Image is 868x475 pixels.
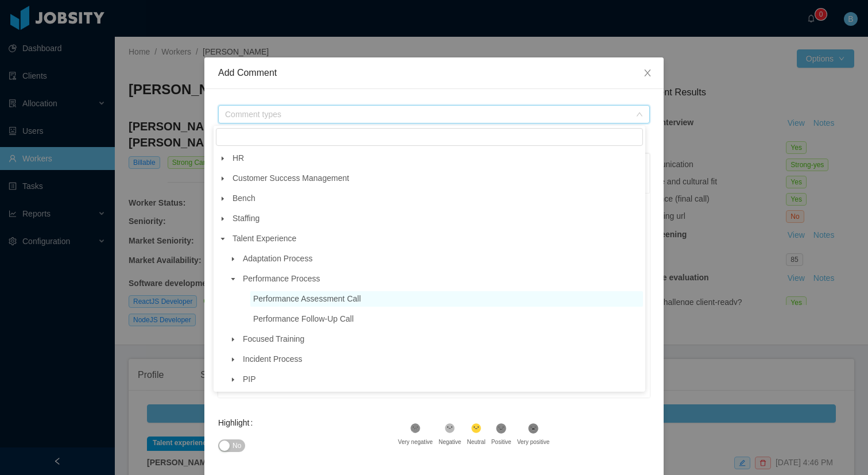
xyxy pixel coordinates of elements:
div: Neutral [467,438,485,446]
span: Bench [230,191,643,206]
span: Performance Process [240,271,643,287]
i: icon: caret-down [220,216,226,222]
i: icon: close [643,68,652,78]
div: Negative [439,438,461,446]
span: No [232,440,241,451]
span: Performance Process [243,274,320,283]
i: icon: caret-down [230,377,236,383]
span: Incident Process [243,354,303,364]
i: icon: caret-down [220,176,226,181]
div: Positive [491,438,511,446]
div: Very negative [398,438,433,446]
span: Customer Success Management [232,173,349,183]
span: Incident Process [240,352,643,367]
span: HR [230,150,643,166]
i: icon: down [636,111,643,119]
div: Very positive [517,438,550,446]
button: Highlight [218,439,245,452]
span: Comment types [225,109,630,120]
i: icon: caret-down [230,276,236,282]
i: icon: caret-down [230,337,236,342]
span: Focused Training [243,334,304,343]
i: icon: caret-down [220,156,226,161]
i: icon: caret-down [220,196,226,202]
span: Adaptation Process [243,254,312,263]
label: Highlight [218,418,257,427]
span: HR [232,153,244,163]
span: Customer Success Management [230,171,643,186]
span: Talent Experience [230,231,643,246]
span: Adaptation Process [240,251,643,267]
span: Talent Experience [232,234,296,243]
span: Bench [232,194,255,203]
span: Staffing [230,211,643,226]
span: PIP [243,374,256,384]
span: Focused Training [240,331,643,347]
span: PIP [240,372,643,387]
span: Staffing [232,214,259,223]
i: icon: caret-down [220,236,226,242]
i: icon: caret-down [230,256,236,262]
span: Performance Assessment Call [253,294,361,303]
button: Close [631,57,664,90]
input: filter select [216,128,643,146]
div: Add Comment [218,67,650,79]
span: Performance Follow-Up Call [253,314,354,323]
span: Performance Assessment Call [250,291,643,307]
i: icon: caret-down [230,357,236,362]
span: Performance Follow-Up Call [250,311,643,327]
